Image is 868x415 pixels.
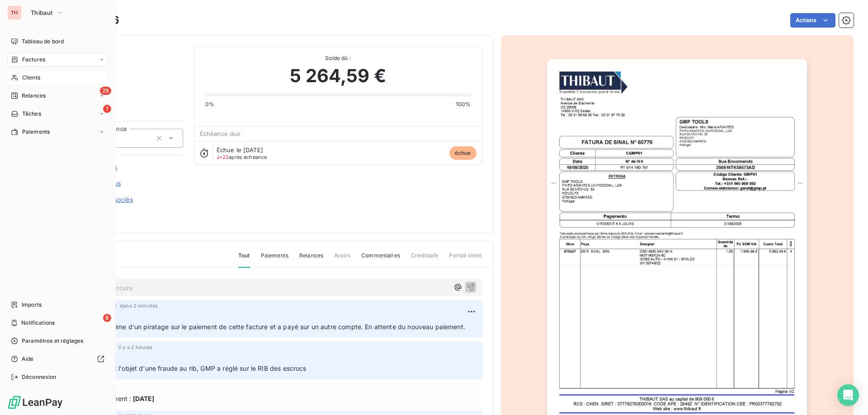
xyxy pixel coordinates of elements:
[205,54,471,62] span: Solde dû :
[22,337,83,345] span: Paramètres et réglages
[205,100,214,108] span: 0%
[217,154,267,160] span: après échéance
[22,301,42,309] span: Imports
[217,154,229,160] span: J+22
[449,146,476,160] span: échue
[837,384,859,406] div: Open Intercom Messenger
[334,252,350,267] span: Avoirs
[120,303,158,308] span: dans 2 minutes
[238,252,250,268] span: Tout
[7,352,108,366] a: Aide
[60,323,465,331] span: Le client a été victime d'un piratage sur le paiement de cette facture et a payé sur un autre com...
[22,74,40,82] span: Clients
[290,62,386,89] span: 5 264,59 €
[22,110,41,118] span: Tâches
[261,252,288,267] span: Paiements
[361,252,400,267] span: Commentaires
[7,5,22,20] div: TH
[217,146,263,154] span: Échue le [DATE]
[100,87,111,95] span: 29
[60,364,307,372] span: cette facture a fait l'objet d'une fraude au rib, GMP a réglé sur le RIB des escrocs
[103,105,111,113] span: 1
[118,345,152,350] span: il y a 2 heures
[456,100,471,108] span: 100%
[22,355,34,363] span: Aide
[790,13,835,28] button: Actions
[22,373,57,381] span: Déconnexion
[71,57,183,65] span: CGMP01
[133,394,154,403] span: [DATE]
[411,252,439,267] span: Creditsafe
[7,395,63,410] img: Logo LeanPay
[22,92,46,100] span: Relances
[103,314,111,322] span: 8
[200,130,241,137] span: Échéance due
[21,319,55,327] span: Notifications
[22,37,64,46] span: Tableau de bord
[449,252,482,267] span: Portail client
[22,128,50,136] span: Paiements
[22,56,45,64] span: Factures
[299,252,323,267] span: Relances
[31,9,52,16] span: Thibaut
